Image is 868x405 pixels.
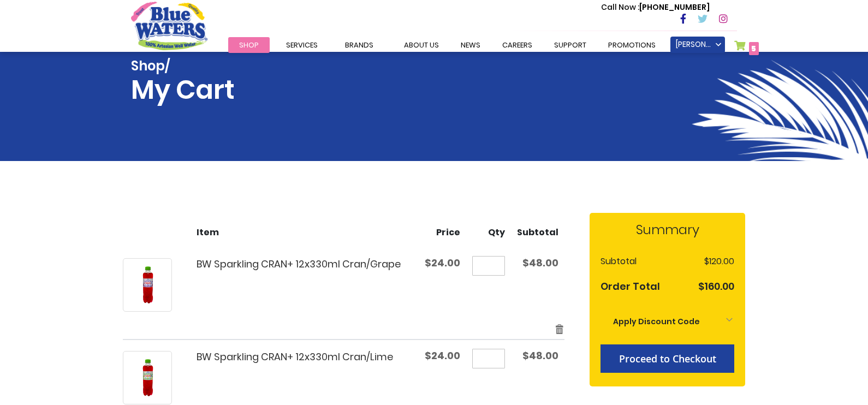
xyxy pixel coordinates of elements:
[488,226,505,239] span: Qty
[543,37,597,53] a: support
[597,37,667,53] a: Promotions
[123,354,171,402] img: BW Sparkling CRAN+ 12x330ml Cran/Lime
[123,261,171,309] img: BW Sparkling CRAN+ 12x330ml Cran/Grape
[601,220,734,240] strong: Summary
[131,58,235,105] h1: My Cart
[131,58,235,74] span: Shop/
[239,40,259,50] span: Shop
[425,256,460,270] span: $24.00
[123,258,172,312] a: BW Sparkling CRAN+ 12x330ml Cran/Grape
[619,352,716,365] span: Proceed to Checkout
[522,349,558,362] span: $48.00
[491,37,543,53] a: careers
[601,2,710,13] p: [PHONE_NUMBER]
[734,40,759,56] a: 5
[450,37,491,53] a: News
[522,256,558,270] span: $48.00
[704,255,734,267] span: $120.00
[131,2,207,50] a: store logo
[517,226,558,239] span: Subtotal
[197,257,401,271] a: BW Sparkling CRAN+ 12x330ml Cran/Grape
[393,37,450,53] a: about us
[613,316,700,327] strong: Apply Discount Code
[345,40,373,50] span: Brands
[197,350,393,364] a: BW Sparkling CRAN+ 12x330ml Cran/Lime
[425,349,460,362] span: $24.00
[436,226,460,239] span: Price
[197,226,219,239] span: Item
[286,40,318,50] span: Services
[751,43,756,54] span: 5
[123,351,172,404] a: BW Sparkling CRAN+ 12x330ml Cran/Lime
[670,37,725,53] a: [PERSON_NAME]
[601,277,660,294] strong: Order Total
[601,2,639,13] span: Call Now :
[601,344,734,373] button: Proceed to Checkout
[698,279,734,293] span: $160.00
[601,252,685,271] th: Subtotal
